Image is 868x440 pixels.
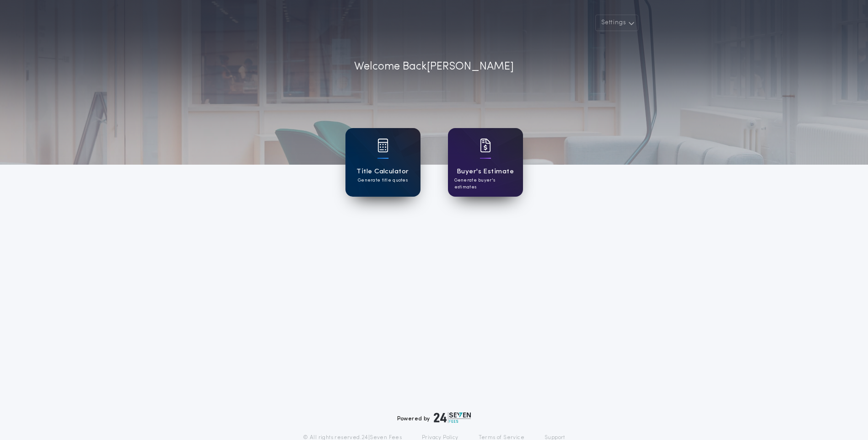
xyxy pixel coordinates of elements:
[397,412,471,423] div: Powered by
[345,128,421,197] a: card iconTitle CalculatorGenerate title quotes
[454,177,517,191] p: Generate buyer's estimates
[448,128,523,197] a: card iconBuyer's EstimateGenerate buyer's estimates
[377,139,388,152] img: card icon
[480,139,491,152] img: card icon
[595,15,638,31] button: Settings
[358,177,408,184] p: Generate title quotes
[457,166,514,177] h1: Buyer's Estimate
[354,59,514,75] p: Welcome Back [PERSON_NAME]
[356,166,409,177] h1: Title Calculator
[434,412,471,423] img: logo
